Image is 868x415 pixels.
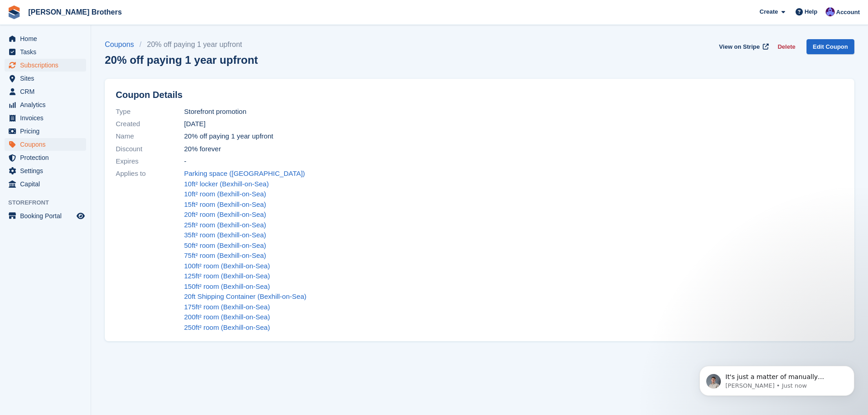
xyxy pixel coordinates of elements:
[116,107,184,117] span: Type
[5,59,86,72] a: menu
[184,231,266,239] a: 35ft² room (Bexhill-on-Sea)
[184,221,266,229] a: 25ft² room (Bexhill-on-Sea)
[5,98,86,111] a: menu
[116,119,184,129] span: Created
[184,144,221,154] span: 20% forever
[760,7,778,16] span: Create
[116,169,184,333] span: Applies to
[719,42,760,51] span: View on Stripe
[184,107,247,117] span: Storefront promotion
[184,169,305,177] a: Parking space ([GEOGRAPHIC_DATA])
[116,156,184,167] span: Expires
[7,5,21,19] img: stora-icon-8386f47178a22dfd0bd8f6a31ec36ba5ce8667c1dd55bd0f319d3a0aa187defe.svg
[184,313,270,321] a: 200ft² room (Bexhill-on-Sea)
[20,112,75,124] span: Invoices
[20,125,75,138] span: Pricing
[5,178,86,190] a: menu
[5,164,86,177] a: menu
[184,200,266,208] a: 15ft² room (Bexhill-on-Sea)
[5,46,86,58] a: menu
[686,347,868,410] iframe: Intercom notifications message
[5,72,86,85] a: menu
[5,138,86,151] a: menu
[184,119,205,129] span: [DATE]
[184,131,273,142] span: 20% off paying 1 year upfront
[184,282,270,290] a: 150ft² room (Bexhill-on-Sea)
[20,85,75,98] span: CRM
[20,151,75,164] span: Protection
[184,292,306,300] a: 20ft Shipping Container (Bexhill-on-Sea)
[5,112,86,124] a: menu
[184,180,269,188] a: 10ft² locker (Bexhill-on-Sea)
[116,131,184,142] span: Name
[105,54,258,66] h1: 20% off paying 1 year upfront
[184,272,270,280] a: 125ft² room (Bexhill-on-Sea)
[184,210,266,218] a: 20ft² room (Bexhill-on-Sea)
[5,151,86,164] a: menu
[184,251,266,259] a: 75ft² room (Bexhill-on-Sea)
[20,178,75,190] span: Capital
[5,125,86,138] a: menu
[20,72,75,85] span: Sites
[806,39,854,54] a: Edit Coupon
[20,59,75,72] span: Subscriptions
[774,39,799,54] button: Delete
[184,241,266,249] a: 50ft² room (Bexhill-on-Sea)
[116,144,184,154] span: Discount
[20,210,75,222] span: Booking Portal
[25,5,125,20] a: [PERSON_NAME] Brothers
[184,323,270,331] a: 250ft² room (Bexhill-on-Sea)
[5,210,86,222] a: menu
[20,46,75,58] span: Tasks
[184,262,270,270] a: 100ft² room (Bexhill-on-Sea)
[8,198,91,207] span: Storefront
[5,32,86,45] a: menu
[184,190,266,198] a: 10ft² room (Bexhill-on-Sea)
[836,8,860,17] span: Account
[116,90,843,100] h2: Coupon Details
[5,85,86,98] a: menu
[715,39,770,54] a: View on Stripe
[184,303,270,311] a: 175ft² room (Bexhill-on-Sea)
[20,164,75,177] span: Settings
[20,138,75,151] span: Coupons
[105,39,258,50] nav: breadcrumbs
[184,156,186,167] span: -
[805,7,817,16] span: Help
[20,32,75,45] span: Home
[105,39,139,50] a: Coupons
[75,210,86,221] a: Preview store
[20,98,75,111] span: Analytics
[826,7,835,16] img: Becca Clark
